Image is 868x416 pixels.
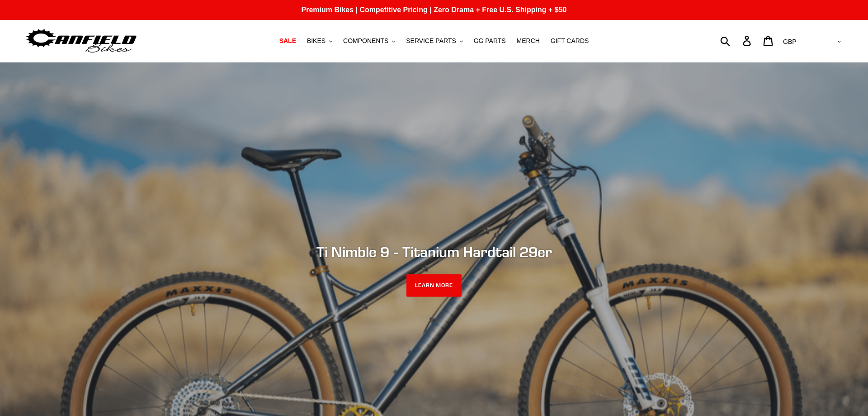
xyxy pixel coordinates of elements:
span: COMPONENTS [343,37,388,45]
h2: Ti Nimble 9 - Titanium Hardtail 29er [188,244,680,261]
a: GG PARTS [469,35,510,47]
span: BIKES [307,37,325,45]
img: Canfield Bikes [25,27,138,55]
input: Search [725,31,748,51]
span: GIFT CARDS [551,37,589,45]
button: BIKES [302,35,337,47]
span: SERVICE PARTS [406,37,456,45]
span: MERCH [517,37,540,45]
button: COMPONENTS [339,35,400,47]
a: MERCH [512,35,544,47]
span: SALE [279,37,296,45]
a: GIFT CARDS [546,35,594,47]
a: SALE [275,35,301,47]
button: SERVICE PARTS [401,35,467,47]
span: GG PARTS [474,37,506,45]
a: LEARN MORE [406,274,462,297]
